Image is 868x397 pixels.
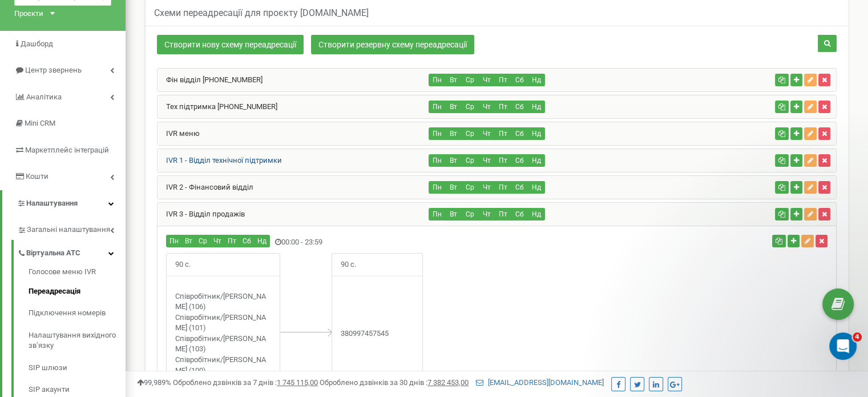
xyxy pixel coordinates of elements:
[462,154,479,167] button: Ср
[478,74,495,86] button: Чт
[17,240,126,263] a: Віртуальна АТС
[511,154,528,167] button: Сб
[429,127,446,140] button: Пн
[495,74,512,86] button: Пт
[478,208,495,220] button: Чт
[239,235,255,247] button: Сб
[158,75,263,84] a: Фін відділ [PHONE_NUMBER]
[27,224,110,235] span: Загальні налаштування
[445,208,462,220] button: Вт
[224,235,240,247] button: Пт
[445,154,462,167] button: Вт
[829,332,857,360] iframe: Intercom live chat
[29,280,126,303] a: Переадресація
[429,101,446,113] button: Пн
[29,357,126,379] a: SIP шлюзи
[478,154,495,167] button: Чт
[158,210,245,218] a: IVR 3 - Відділ продажів
[29,302,126,324] a: Підключення номерів
[429,208,446,220] button: Пн
[158,183,253,191] a: IVR 2 - Фінансовий відділ
[25,146,109,154] span: Маркетплейс інтеграцій
[17,216,126,240] a: Загальні налаштування
[445,101,462,113] button: Вт
[478,127,495,140] button: Чт
[462,101,479,113] button: Ср
[137,378,171,387] span: 99,989%
[495,154,512,167] button: Пт
[14,9,43,19] div: Проєкти
[166,235,182,247] button: Пн
[195,235,211,247] button: Ср
[29,324,126,357] a: Налаштування вихідного зв’язку
[511,127,528,140] button: Сб
[320,378,469,387] span: Оброблено дзвінків за 30 днів :
[158,156,282,165] a: IVR 1 - Відділ технічної підтримки
[332,254,365,276] span: 90 с.
[511,181,528,194] button: Сб
[157,35,304,54] a: Створити нову схему переадресації
[528,74,545,86] button: Нд
[2,190,126,217] a: Налаштування
[445,181,462,194] button: Вт
[26,172,49,181] span: Кошти
[277,378,318,387] u: 1 745 115,00
[462,74,479,86] button: Ср
[478,101,495,113] button: Чт
[210,235,225,247] button: Чт
[254,235,270,247] button: Нд
[495,127,512,140] button: Пт
[181,235,196,247] button: Вт
[528,127,545,140] button: Нд
[158,129,200,138] a: IVR меню
[167,254,199,276] span: 90 с.
[25,66,82,74] span: Центр звернень
[818,35,837,52] button: Пошук схеми переадресації
[29,267,126,280] a: Голосове меню IVR
[528,181,545,194] button: Нд
[511,74,528,86] button: Сб
[853,332,862,342] span: 4
[462,127,479,140] button: Ср
[167,291,280,376] div: Співробітник/[PERSON_NAME] (106) Співробітник/[PERSON_NAME] (101) Співробітник/[PERSON_NAME] (103...
[528,208,545,220] button: Нд
[332,328,422,339] div: 380997457545
[445,74,462,86] button: Вт
[311,35,474,54] a: Створити резервну схему переадресації
[26,199,78,207] span: Налаштування
[429,154,446,167] button: Пн
[528,101,545,113] button: Нд
[158,102,277,111] a: Тех підтримка [PHONE_NUMBER]
[476,378,604,387] a: [EMAIL_ADDRESS][DOMAIN_NAME]
[511,208,528,220] button: Сб
[25,119,55,127] span: Mini CRM
[429,181,446,194] button: Пн
[495,101,512,113] button: Пт
[462,208,479,220] button: Ср
[478,181,495,194] button: Чт
[26,248,80,259] span: Віртуальна АТС
[173,378,318,387] span: Оброблено дзвінків за 7 днів :
[495,181,512,194] button: Пт
[158,235,610,250] div: 00:00 - 23:59
[462,181,479,194] button: Ср
[495,208,512,220] button: Пт
[427,378,469,387] u: 7 382 453,00
[511,101,528,113] button: Сб
[21,39,53,48] span: Дашборд
[26,93,62,101] span: Аналiтика
[528,154,545,167] button: Нд
[154,8,369,18] h5: Схеми переадресації для проєкту [DOMAIN_NAME]
[445,127,462,140] button: Вт
[429,74,446,86] button: Пн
